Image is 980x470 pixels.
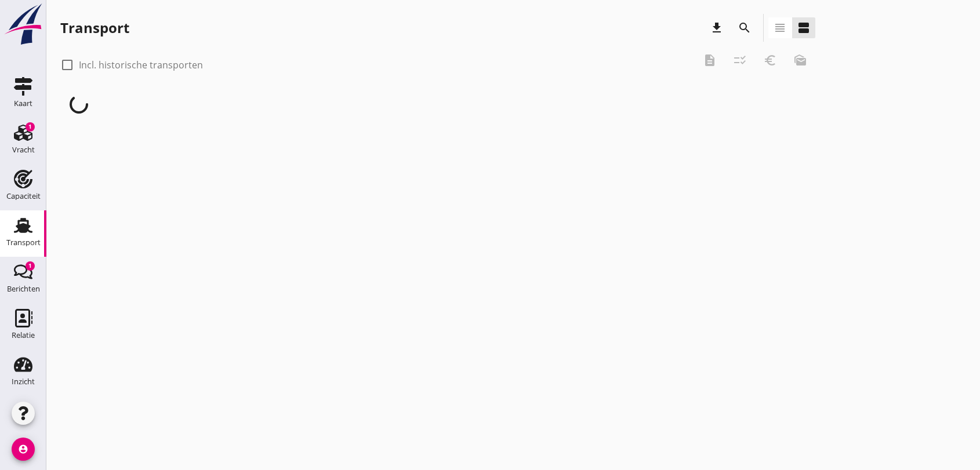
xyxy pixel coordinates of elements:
[14,100,32,107] div: Kaart
[6,239,41,246] div: Transport
[12,378,35,385] div: Inzicht
[2,3,44,46] img: logo-small.a267ee39.svg
[773,21,787,35] i: view_headline
[12,331,35,339] div: Relatie
[60,19,129,37] div: Transport
[79,59,203,71] label: Incl. historische transporten
[738,21,752,35] i: search
[12,146,35,154] div: Vracht
[797,21,811,35] i: view_agenda
[12,438,35,461] i: account_circle
[26,261,35,271] div: 1
[26,122,35,132] div: 1
[6,192,41,200] div: Capaciteit
[710,21,724,35] i: download
[7,285,40,293] div: Berichten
